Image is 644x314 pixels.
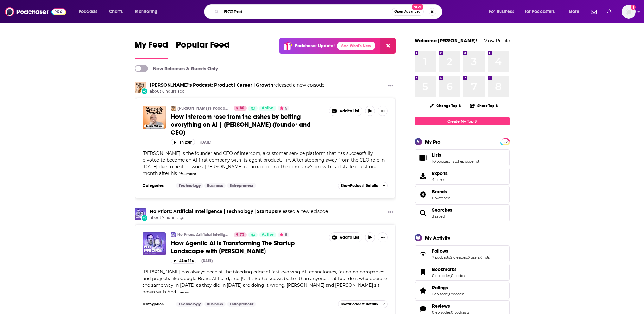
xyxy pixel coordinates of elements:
[171,106,176,111] a: Lenny's Podcast: Product | Career | Growth
[386,82,396,90] button: Show More Button
[227,302,256,307] a: Entrepreneur
[341,183,378,188] span: Show Podcast Details
[631,5,636,10] svg: Add a profile image
[501,139,509,144] span: PRO
[176,289,179,295] span: ...
[221,7,392,17] input: Search podcasts, credits, & more...
[338,182,388,189] button: ShowPodcast Details
[176,39,230,59] a: Popular Feed
[338,300,388,308] button: ShowPodcast Details
[135,82,146,93] img: Lenny's Podcast: Product | Career | Growth
[432,152,441,158] span: Lists
[200,140,211,144] div: [DATE]
[415,117,510,125] a: Create My Top 8
[415,264,510,281] span: Bookmarks
[171,113,311,137] span: How Intercom rose from the ashes by betting everything on AI | [PERSON_NAME] (founder and CEO)
[278,232,289,237] button: 5
[278,106,289,111] button: 5
[392,8,424,16] button: Open AdvancedNew
[525,7,555,16] span: For Podcasters
[432,273,450,278] a: 0 episodes
[417,172,430,181] span: Exports
[432,266,469,272] a: Bookmarks
[450,255,467,260] a: 2 creators
[457,159,458,163] span: ,
[432,170,448,176] span: Exports
[417,286,430,295] a: Ratings
[489,7,514,16] span: For Business
[109,7,123,16] span: Charts
[432,214,445,219] a: 3 saved
[378,106,388,116] button: Show More Button
[432,248,490,254] a: Follows
[262,105,274,112] span: Active
[176,39,230,54] span: Popular Feed
[201,259,213,263] div: [DATE]
[171,113,325,137] a: How Intercom rose from the ashes by betting everything on AI | [PERSON_NAME] (founder and CEO)
[180,290,189,295] button: more
[329,106,362,116] button: Show More Button
[135,65,218,72] a: New Releases & Guests Only
[604,6,614,17] a: Show notifications dropdown
[177,232,230,237] a: No Priors: Artificial Intelligence | Technology | Startups
[417,208,430,217] a: Searches
[378,232,388,242] button: Show More Button
[74,7,105,17] button: open menu
[171,239,325,255] a: How Agentic AI is Transforming The Startup Landscape with [PERSON_NAME]
[480,255,490,260] a: 0 lists
[589,6,599,17] a: Show notifications dropdown
[432,177,448,182] span: 4 items
[143,302,171,307] h3: Categories
[425,235,450,241] div: My Activity
[432,159,457,163] a: 10 podcast lists
[135,7,157,16] span: Monitoring
[417,153,430,162] a: Lists
[183,170,186,176] span: ...
[171,258,196,264] button: 42m 11s
[141,88,148,95] div: New Episode
[5,6,66,18] img: Podchaser - Follow, Share and Rate Podcasts
[480,255,480,260] span: ,
[432,303,450,309] span: Reviews
[432,285,448,291] span: Ratings
[432,303,469,309] a: Reviews
[564,7,587,17] button: open menu
[415,282,510,299] span: Ratings
[234,232,247,237] a: 73
[135,208,146,220] a: No Priors: Artificial Intelligence | Technology | Startups
[177,106,230,111] a: [PERSON_NAME]'s Podcast: Product | Career | Growth
[417,190,430,199] a: Brands
[171,232,176,237] img: No Priors: Artificial Intelligence | Technology | Startups
[186,171,196,176] button: more
[143,106,166,129] img: How Intercom rose from the ashes by betting everything on AI | Eoghan McCabe (founder and CEO)
[143,232,166,255] img: How Agentic AI is Transforming The Startup Landscape with Andrew Ng
[432,152,479,158] a: Lists
[485,7,522,17] button: open menu
[259,106,276,111] a: Active
[150,89,324,94] span: about 6 hours ago
[105,7,126,17] a: Charts
[432,207,452,213] a: Searches
[176,302,203,307] a: Technology
[415,149,510,166] span: Lists
[415,168,510,185] a: Exports
[171,239,295,255] span: How Agentic AI is Transforming The Startup Landscape with [PERSON_NAME]
[470,99,498,112] button: Share Top 8
[210,4,448,19] div: Search podcasts, credits, & more...
[204,302,226,307] a: Business
[240,105,244,112] span: 80
[386,208,396,216] button: Show More Button
[417,304,430,313] a: Reviews
[341,302,378,306] span: Show Podcast Details
[150,82,273,88] a: Lenny's Podcast: Product | Career | Growth
[204,183,226,188] a: Business
[143,151,385,176] span: [PERSON_NAME] is the founder and CEO of Intercom, a customer service platform that has successful...
[394,10,421,13] span: Open Advanced
[622,5,636,19] img: User Profile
